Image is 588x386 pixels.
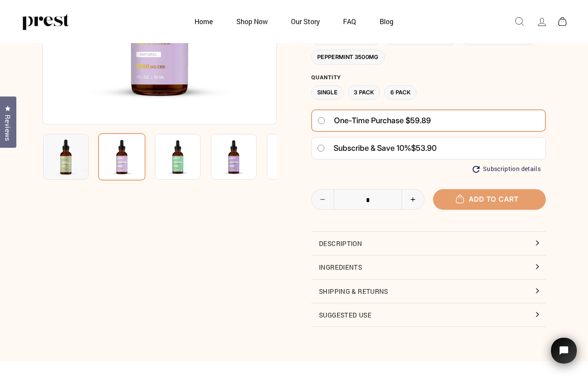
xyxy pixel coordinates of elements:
a: Home [184,13,223,30]
a: Blog [369,13,404,30]
img: CBD HEMP OIL 1 Ingredient [155,134,201,180]
label: Peppermint 3500MG [311,50,385,65]
span: Add to cart [460,195,519,203]
label: 3 Pack [348,85,380,100]
label: 6 Pack [384,85,417,100]
ul: Primary [184,13,404,30]
button: Reduce item quantity by one [312,190,334,209]
img: CBD HEMP OIL 1 Ingredient [98,133,145,181]
span: Reviews [2,115,13,141]
img: CBD HEMP OIL 1 Ingredient [43,134,89,180]
input: quantity [312,190,424,210]
button: Shipping & Returns [311,280,546,303]
span: One-time purchase $59.89 [334,113,431,128]
img: CBD HEMP OIL 1 Ingredient [211,134,257,180]
span: Subscription details [483,165,541,173]
img: PREST ORGANICS [22,13,69,30]
button: Description [311,232,546,255]
a: Shop Now [226,13,279,30]
button: Increase item quantity by one [402,190,424,209]
img: CBD HEMP OIL 1 Ingredient [267,134,313,180]
span: Subscribe & save 10% [334,143,411,153]
a: Our Story [280,13,331,30]
button: Suggested Use [311,303,546,327]
input: One-time purchase $59.89 [317,117,325,124]
label: Single [311,85,344,100]
button: Add to cart [433,189,546,209]
span: $53.90 [411,143,436,153]
button: Subscription details [473,165,541,173]
iframe: Tidio Chat [540,326,588,386]
input: Subscribe & save 10%$53.90 [317,145,325,152]
label: Quantity [311,74,546,81]
button: Ingredients [311,255,546,279]
a: FAQ [332,13,367,30]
